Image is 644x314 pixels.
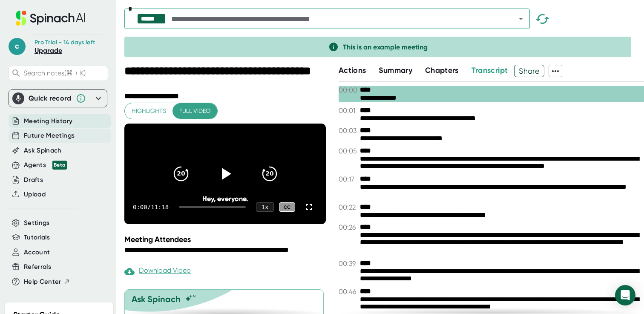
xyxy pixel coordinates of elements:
span: 00:39 [339,259,358,268]
button: Actions [339,65,366,76]
button: Share [514,65,544,77]
div: Agents [24,160,67,170]
span: Share [515,63,544,78]
div: Open Intercom Messenger [615,285,635,305]
button: Agents Beta [24,160,67,170]
span: 00:00 [339,86,358,94]
button: Full video [172,103,217,119]
div: Quick record [29,94,72,103]
span: 00:01 [339,107,358,115]
button: Drafts [24,175,43,185]
div: Paid feature [124,266,191,277]
div: Ask Spinach [132,294,181,304]
button: Tutorials [24,233,50,242]
span: 00:46 [339,288,358,296]
div: Pro Trial - 14 days left [34,39,95,46]
button: Account [24,248,50,257]
div: 0:00 / 11:18 [133,204,169,210]
button: Meeting History [24,116,72,126]
span: Highlights [132,106,166,116]
span: This is an example meeting [343,43,428,51]
button: Help Center [24,277,70,287]
button: Settings [24,218,50,228]
span: c [9,38,26,55]
button: Summary [379,65,412,76]
span: Full video [179,106,210,116]
span: Summary [379,66,412,75]
span: 00:22 [339,203,358,211]
div: Meeting Attendees [124,235,328,244]
span: 00:17 [339,175,358,183]
button: Future Meetings [24,131,75,141]
span: 00:26 [339,223,358,231]
span: 00:05 [339,147,358,155]
div: Quick record [12,90,103,107]
button: Upload [24,190,46,199]
span: Actions [339,66,366,75]
span: Help Center [24,277,61,287]
button: Ask Spinach [24,146,62,156]
span: 00:03 [339,127,358,135]
button: Referrals [24,262,51,272]
button: Open [515,13,527,25]
button: Chapters [425,65,459,76]
span: Chapters [425,66,459,75]
span: Transcript [471,66,508,75]
div: 1 x [256,202,274,212]
span: Search notes (⌘ + K) [23,69,86,77]
button: Highlights [125,103,173,119]
button: Transcript [471,65,508,76]
div: Beta [52,161,67,170]
a: Upgrade [34,46,62,55]
div: CC [279,202,295,212]
div: Hey, everyone. [144,195,305,203]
